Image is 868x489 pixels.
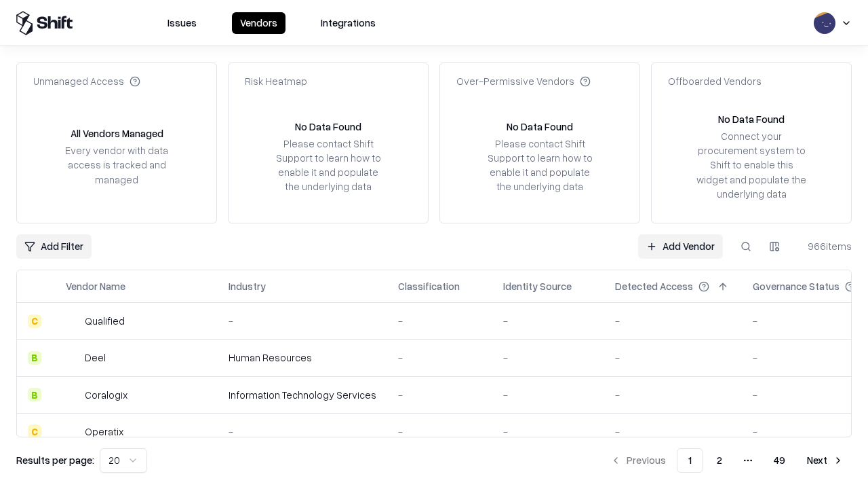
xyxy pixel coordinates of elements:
[503,350,593,365] div: -
[763,448,796,473] button: 49
[668,74,762,88] div: Offboarded Vendors
[28,424,41,438] div: C
[232,12,285,34] button: Vendors
[398,314,481,328] div: -
[159,12,205,34] button: Issues
[66,314,79,328] img: Qualified
[66,351,79,365] img: Deel
[753,279,840,293] div: Governance Status
[718,112,785,126] div: No Data Found
[85,388,127,402] div: Coralogix
[16,453,94,467] p: Results per page:
[615,314,731,328] div: -
[272,137,384,194] div: Please contact Shift Support to learn how to enable it and populate the underlying data
[60,143,173,186] div: Every vendor with data access is tracked and managed
[66,279,125,293] div: Vendor Name
[507,120,573,134] div: No Data Found
[398,424,481,439] div: -
[16,234,92,259] button: Add Filter
[66,388,79,401] img: Coralogix
[85,424,123,439] div: Operatix
[229,314,376,328] div: -
[503,424,593,439] div: -
[398,388,481,402] div: -
[28,314,41,328] div: C
[295,120,361,134] div: No Data Found
[229,350,376,365] div: Human Resources
[229,279,266,293] div: Industry
[615,350,731,365] div: -
[71,126,163,141] div: All Vendors Managed
[638,234,723,259] a: Add Vendor
[229,424,376,439] div: -
[615,424,731,439] div: -
[229,388,376,402] div: Information Technology Services
[66,424,79,438] img: Operatix
[313,12,384,34] button: Integrations
[456,74,591,88] div: Over-Permissive Vendors
[484,137,596,194] div: Please contact Shift Support to learn how to enable it and populate the underlying data
[615,279,693,293] div: Detected Access
[28,351,41,365] div: B
[695,129,808,201] div: Connect your procurement system to Shift to enable this widget and populate the underlying data
[602,448,852,473] nav: pagination
[799,448,852,473] button: Next
[615,388,731,402] div: -
[797,239,852,253] div: 966 items
[398,350,481,365] div: -
[85,314,125,328] div: Qualified
[677,448,703,473] button: 1
[28,388,41,401] div: B
[706,448,733,473] button: 2
[245,74,307,88] div: Risk Heatmap
[503,279,572,293] div: Identity Source
[503,314,593,328] div: -
[503,388,593,402] div: -
[85,350,106,365] div: Deel
[398,279,460,293] div: Classification
[33,74,140,88] div: Unmanaged Access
